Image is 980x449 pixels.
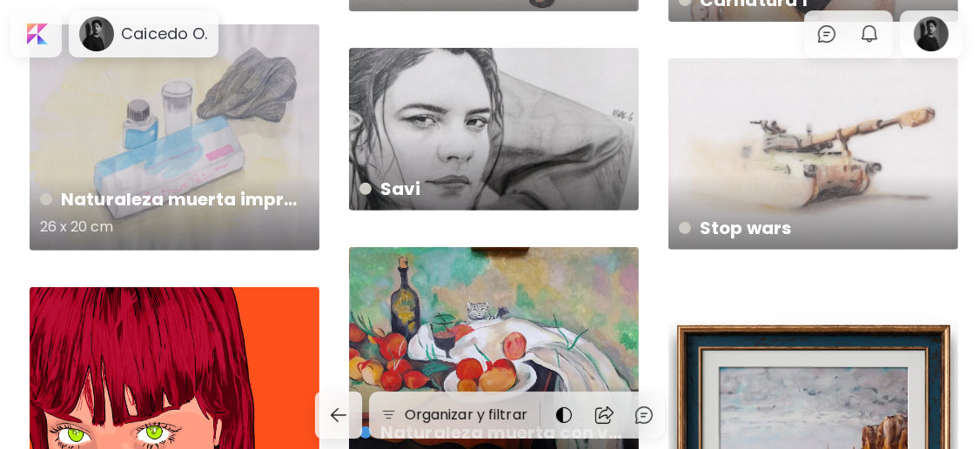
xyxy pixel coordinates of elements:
img: back [328,405,349,426]
img: bellIcon [859,23,880,44]
a: Stop warshttps://cdn.kaleido.art/CDN/Artwork/174647/Primary/medium.webp?updated=774539 [668,58,958,250]
h4: Naturaleza muerta improvisada en clase [40,186,305,212]
h5: 26 x 20 cm [40,212,305,247]
img: chatIcon [634,405,654,426]
button: bellIcon [855,19,884,49]
h6: Organizar y filtrar [405,405,527,426]
a: Savihttps://cdn.kaleido.art/CDN/Artwork/174639/Primary/medium.webp?updated=774504 [349,48,639,211]
a: back [315,392,369,439]
h4: Savi [359,176,625,202]
h4: Stop wars [679,215,944,241]
h6: Caicedo O. [121,23,207,44]
img: chatIcon [816,23,837,44]
a: Naturaleza muerta improvisada en clase26 x 20 cmhttps://cdn.kaleido.art/CDN/Artwork/174642/Primar... [30,24,319,251]
button: back [315,392,362,439]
